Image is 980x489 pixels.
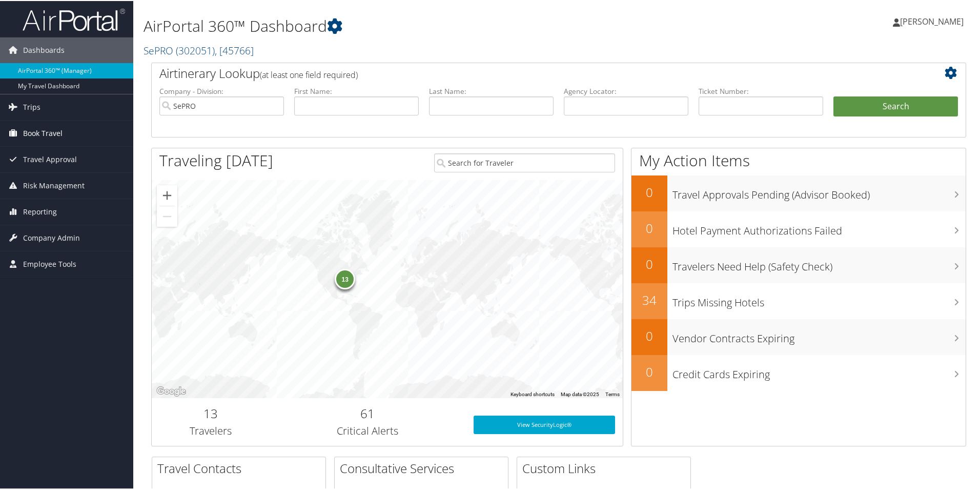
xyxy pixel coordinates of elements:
[631,174,966,210] a: 0Travel Approvals Pending (Advisor Booked)
[522,459,690,476] h2: Custom Links
[23,93,40,119] span: Trips
[672,325,966,345] h3: Vendor Contracts Expiring
[511,390,555,397] button: Keyboard shortcuts
[631,219,667,236] h2: 0
[23,7,125,31] img: airportal-logo.png
[893,5,974,36] a: [PERSON_NAME]
[277,404,458,421] h2: 61
[23,36,65,62] span: Dashboards
[23,120,63,145] span: Book Travel
[277,423,458,437] h3: Critical Alerts
[157,459,325,476] h2: Travel Contacts
[159,404,262,421] h2: 13
[631,354,966,390] a: 0Credit Cards Expiring
[631,183,667,200] h2: 0
[154,384,188,397] a: Open this area in Google Maps (opens a new window)
[23,198,57,224] span: Reporting
[631,290,667,308] h2: 34
[833,95,958,116] button: Search
[631,210,966,246] a: 0Hotel Payment Authorizations Failed
[157,205,177,226] button: Zoom out
[672,182,966,201] h3: Travel Approvals Pending (Advisor Booked)
[631,255,667,272] h2: 0
[900,15,964,26] span: [PERSON_NAME]
[159,85,284,95] label: Company - Division:
[144,43,254,56] a: SePRO
[154,384,188,397] img: Google
[631,318,966,354] a: 0Vendor Contracts Expiring
[23,250,76,276] span: Employee Tools
[144,14,697,36] h1: AirPortal 360™ Dashboard
[294,85,419,95] label: First Name:
[176,43,215,56] span: ( 302051 )
[23,146,77,171] span: Travel Approval
[159,149,273,170] h1: Traveling [DATE]
[340,459,508,476] h2: Consultative Services
[429,85,554,95] label: Last Name:
[23,172,85,198] span: Risk Management
[672,218,966,237] h3: Hotel Payment Authorizations Failed
[159,423,262,437] h3: Travelers
[564,85,688,95] label: Agency Locator:
[631,246,966,282] a: 0Travelers Need Help (Safety Check)
[260,68,358,80] span: (at least one field required)
[605,390,620,396] a: Terms (opens in new tab)
[631,282,966,318] a: 34Trips Missing Hotels
[631,149,966,170] h1: My Action Items
[561,390,599,396] span: Map data ©2025
[631,362,667,380] h2: 0
[474,415,615,433] a: View SecurityLogic®
[672,253,966,273] h3: Travelers Need Help (Safety Check)
[157,184,177,205] button: Zoom in
[335,268,355,288] div: 13
[159,64,890,81] h2: Airtinerary Lookup
[672,361,966,381] h3: Credit Cards Expiring
[672,289,966,309] h3: Trips Missing Hotels
[434,152,615,171] input: Search for Traveler
[699,85,823,95] label: Ticket Number:
[215,43,254,56] span: , [ 45766 ]
[23,224,80,250] span: Company Admin
[631,326,667,344] h2: 0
